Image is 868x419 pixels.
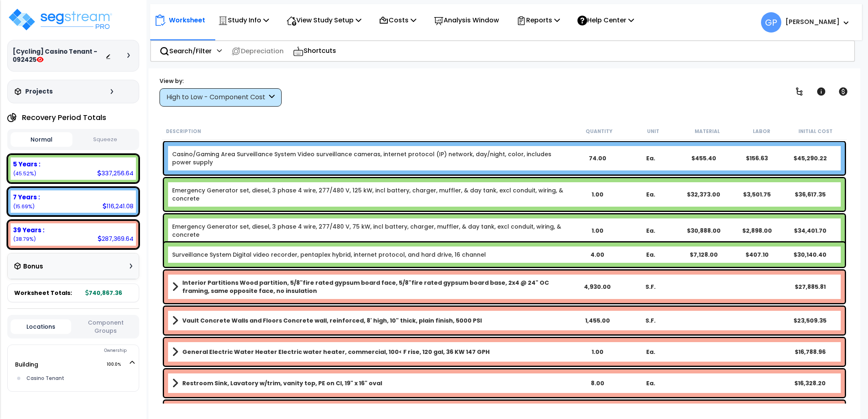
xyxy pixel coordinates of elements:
small: Labor [753,128,770,135]
a: Individual Item [172,251,486,259]
div: $156.63 [730,154,784,162]
div: $23,509.35 [783,316,837,325]
div: 337,256.64 [97,169,133,177]
div: $32,373.00 [677,190,730,199]
img: logo_pro_r.png [7,7,113,32]
div: Ea. [624,227,677,235]
div: High to Low - Component Cost [166,93,267,102]
div: 4,930.00 [571,283,624,291]
div: S.F. [624,283,677,291]
div: $407.10 [730,251,784,259]
b: 740,867.36 [85,289,122,297]
div: Casino Tenant [24,373,135,383]
p: Worksheet [169,15,205,26]
div: $2,898.00 [730,227,784,235]
small: Material [695,128,720,135]
small: Unit [647,128,659,135]
button: Locations [11,319,71,334]
b: Vault Concrete Walls and Floors Concrete wall, reinforced, 8' high, 10" thick, plain finish, 5000... [182,316,482,325]
div: 1.00 [571,227,624,235]
a: Assembly Title [172,346,571,358]
a: Individual Item [172,186,571,203]
b: 7 Years : [13,193,40,201]
h3: Bonus [23,263,43,270]
div: $30,888.00 [677,227,730,235]
div: Ownership [24,346,139,356]
small: Quantity [586,128,612,135]
div: 287,369.64 [98,234,133,243]
div: Shortcuts [289,41,341,61]
div: Depreciation [227,41,288,61]
div: Ea. [624,190,677,199]
b: [PERSON_NAME] [785,17,840,26]
div: 1.00 [571,190,624,199]
b: General Electric Water Heater Electric water heater, commercial, 100< F rise, 120 gal, 36 KW 147 GPH [182,348,490,356]
a: Assembly Title [172,279,571,295]
div: Ea. [624,154,677,162]
button: Component Groups [75,318,136,335]
div: $27,885.81 [783,283,837,291]
button: Squeeze [74,133,136,147]
div: $30,140.40 [783,251,837,259]
div: 1.00 [571,348,624,356]
a: Assembly Title [172,315,571,326]
div: $455.40 [677,154,730,162]
p: Search/Filter [160,46,212,57]
span: GP [761,12,781,33]
div: $45,290.22 [783,154,837,162]
div: $34,401.70 [783,227,837,235]
p: Shortcuts [293,45,336,57]
b: 5 Years : [13,160,40,168]
span: 100.0% [107,360,128,369]
div: $16,788.96 [783,348,837,356]
div: 4.00 [571,251,624,259]
small: 45.52186507447163% [13,170,36,177]
div: $7,128.00 [677,251,730,259]
div: Ea. [624,379,677,387]
div: 1,455.00 [571,316,624,325]
div: $16,328.20 [783,379,837,387]
p: Analysis Window [434,15,499,26]
div: 74.00 [571,154,624,162]
div: Ea. [624,251,677,259]
a: Building 100.0% [15,360,38,369]
h3: Projects [25,87,53,96]
b: Interior Partitions Wood partition, 5/8"fire rated gypsum board face, 5/8"fire rated gypsum board... [182,279,571,295]
small: Description [166,128,201,135]
b: Restroom Sink, Lavatory w/trim, vanity top, PE on CI, 19" x 16" oval [182,379,382,387]
div: S.F. [624,316,677,325]
p: Costs [379,15,416,26]
button: Normal [11,132,72,147]
div: $36,617.35 [783,190,837,199]
p: Study Info [218,15,269,26]
p: Reports [516,15,560,26]
p: Help Center [577,15,634,26]
small: 38.78827108809329% [13,236,36,242]
a: Assembly Title [172,378,571,389]
div: $3,501.75 [730,190,784,199]
div: Ea. [624,348,677,356]
h3: [Cycling] Casino Tenant - 092425 [13,48,105,64]
div: 116,241.08 [103,202,133,210]
a: Individual Item [172,223,571,239]
p: Depreciation [231,46,284,57]
p: View Study Setup [286,15,361,26]
a: Individual Item [172,150,571,166]
small: Initial Cost [798,128,833,135]
div: View by: [160,77,282,85]
small: 15.689863837435084% [13,203,35,210]
b: 39 Years : [13,226,44,234]
span: Worksheet Totals: [14,289,72,297]
h4: Recovery Period Totals [22,113,106,122]
div: 8.00 [571,379,624,387]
